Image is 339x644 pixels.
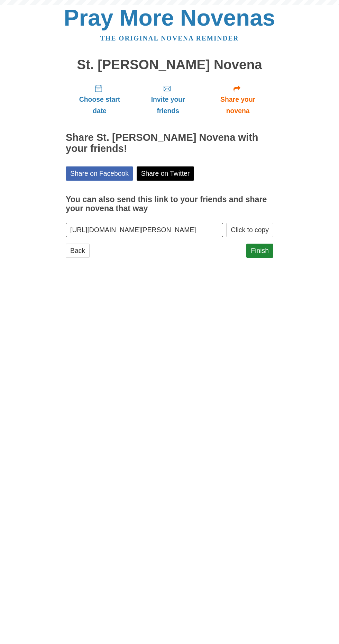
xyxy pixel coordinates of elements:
[66,195,273,213] h3: You can also send this link to your friends and share your novena that way
[202,79,273,120] a: Share your novena
[140,94,195,117] span: Invite your friends
[66,244,90,258] a: Back
[66,166,133,181] a: Share on Facebook
[226,223,273,237] button: Click to copy
[137,166,194,181] a: Share on Twitter
[134,79,202,120] a: Invite your friends
[66,79,134,120] a: Choose start date
[100,35,239,42] a: The original novena reminder
[246,244,273,258] a: Finish
[73,94,127,117] span: Choose start date
[64,5,275,30] a: Pray More Novenas
[66,132,273,154] h2: Share St. [PERSON_NAME] Novena with your friends!
[209,94,266,117] span: Share your novena
[66,57,273,72] h1: St. [PERSON_NAME] Novena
